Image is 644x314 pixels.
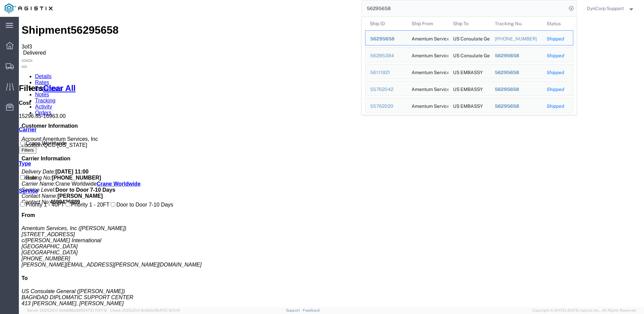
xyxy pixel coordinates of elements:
a: Support [286,308,303,312]
span: [DATE] 11:47:12 [82,308,107,312]
div: 56295658 [494,103,537,110]
input: Rate [1,158,6,163]
div: US EMBASSY [453,64,483,79]
div: 56295384 [370,52,402,59]
div: Shipped [547,52,568,59]
div: US EMBASSY [453,98,483,113]
span: [DATE] 12:11:14 [156,308,180,312]
th: Ship ID [365,17,407,30]
div: 56295658 [494,52,537,59]
div: Amentum Services, Inc. [411,81,444,96]
span: Server: 2025.20.0-5efa686e39f [27,308,107,312]
a: Clear All [24,67,57,76]
span: Copyright © [DATE]-[DATE] Agistix Inc., All Rights Reserved [532,308,636,313]
div: US Consulate General [453,48,485,62]
a: Feedback [303,308,320,312]
span: 56295658 [494,103,519,109]
table: Search Results [365,17,577,115]
span: 56295658 [494,70,519,75]
div: US Consulate General [453,31,485,45]
input: Crane Worldwide [1,124,6,128]
div: Amentum Services, Inc. [411,48,444,62]
input: Priority 1 - 20FT [47,185,51,190]
div: 56111921 [370,69,402,76]
th: Ship To [448,17,490,30]
span: 56295658 [370,36,394,41]
span: DynCorp Support [587,5,624,12]
th: Ship From [407,17,448,30]
div: Amentum Services, Inc. [411,98,444,113]
input: Door to Door 7-10 Days [92,185,96,190]
div: 56295658 [494,69,537,76]
div: 56295658 [494,86,537,93]
th: Status [542,17,573,30]
div: 56295658 [370,35,402,42]
input: Priority 1 - 40FT [1,185,6,190]
div: Shipped [547,69,568,76]
th: Tracking Nu. [490,17,542,30]
button: DynCorp Support [586,4,635,12]
div: 55762042 [370,86,402,93]
div: Amentum Services, Inc [411,31,444,45]
img: logo [5,3,53,13]
span: 56295658 [494,87,519,92]
div: 55762020 [370,103,402,110]
div: Amentum Services, Inc. [411,64,444,79]
label: Door to Door 7-10 Days [91,185,154,191]
span: 16963.00 [24,96,47,102]
input: Search for shipment number, reference number [362,0,567,17]
div: Shipped [547,103,568,110]
div: Shipped [547,35,568,42]
div: US EMBASSY [453,81,483,96]
span: 56295658 [494,53,519,58]
div: 501-1843 7974 [494,35,537,42]
label: Priority 1 - 20FT [45,185,91,191]
iframe: FS Legacy Container [19,17,644,307]
span: Client: 2025.20.0-8c6e0cf [110,308,180,312]
div: Shipped [547,86,568,93]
